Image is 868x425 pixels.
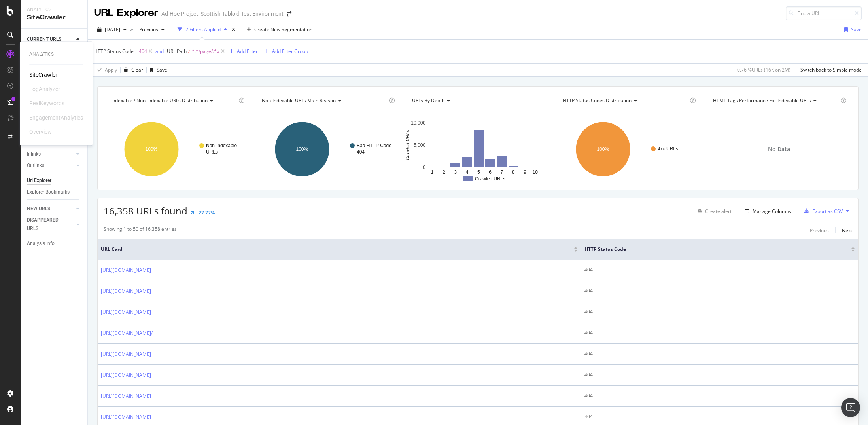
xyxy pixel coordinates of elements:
div: Url Explorer [27,176,51,185]
button: Add Filter [226,47,258,56]
text: Crawled URLs [475,176,505,182]
div: Showing 1 to 50 of 16,358 entries [104,226,177,235]
div: Analytics [27,6,81,13]
span: URLs by Depth [412,97,444,104]
text: URLs [206,149,218,155]
svg: A chart. [254,115,400,184]
button: Save [841,23,862,36]
div: 404 [584,413,855,420]
text: 4xx URLs [658,146,678,152]
a: [URL][DOMAIN_NAME]‏/ [101,329,153,337]
div: times [230,26,237,34]
div: Clear [131,66,143,73]
text: 0 [423,165,426,170]
div: Next [842,227,852,234]
h4: Indexable / Non-Indexable URLs Distribution [110,94,237,107]
span: URL Card [101,246,572,253]
div: Explorer Bookmarks [27,188,70,196]
text: Crawled URLs [405,130,410,160]
span: URL Path [167,48,187,55]
div: and [155,48,164,55]
text: Non-Indexable [206,143,237,148]
span: 2025 Aug. 13th [105,26,120,33]
text: 404 [357,149,365,155]
div: Switch back to Simple mode [800,66,862,73]
div: +27.77% [196,209,215,216]
button: Add Filter Group [261,47,308,56]
svg: A chart. [104,115,249,184]
button: 2 Filters Applied [174,23,230,36]
div: 404 [584,329,855,336]
div: 404 [584,392,855,399]
button: [DATE] [94,23,130,36]
button: Manage Columns [741,206,791,216]
div: Overview [29,128,52,136]
a: NEW URLS [27,205,74,213]
span: ≠ [188,48,191,55]
a: [URL][DOMAIN_NAME] [101,287,151,295]
button: and [155,47,164,55]
a: [URL][DOMAIN_NAME] [101,266,151,274]
h4: Non-Indexable URLs Main Reason [260,94,388,107]
div: DISAPPEARED URLS [27,216,67,233]
text: 1 [431,169,434,175]
div: RealKeywords [29,99,64,107]
div: Analytics [29,51,83,58]
text: 10,000 [411,120,425,126]
text: 6 [489,169,492,175]
h4: URLs by Depth [410,94,544,107]
span: Previous [136,26,158,33]
input: Find a URL [786,6,862,20]
text: 5 [477,169,480,175]
a: CURRENT URLS [27,35,74,44]
button: Clear [121,64,143,76]
span: Non-Indexable URLs Main Reason [262,97,336,104]
div: 404 [584,371,855,378]
a: Outlinks [27,161,74,170]
div: URL Explorer [94,6,158,20]
a: [URL][DOMAIN_NAME] [101,308,151,316]
button: Save [147,64,167,76]
text: 100% [296,146,308,152]
text: 100% [146,146,158,152]
div: Save [851,26,862,33]
div: arrow-right-arrow-left [287,11,291,17]
div: A chart. [555,115,701,184]
span: Indexable / Non-Indexable URLs distribution [111,97,208,104]
div: SiteCrawler [29,71,57,79]
div: EngagementAnalytics [29,114,83,121]
span: vs [130,26,136,33]
div: A chart. [405,115,550,184]
div: Previous [810,227,829,234]
span: HTTP Status Code [584,246,839,253]
a: Inlinks [27,150,74,158]
div: 404 [584,266,855,273]
div: Add Filter [237,48,258,55]
button: Apply [94,64,117,76]
div: Manage Columns [753,208,791,214]
div: Open Intercom Messenger [841,398,860,417]
div: Ad-Hoc Project: Scottish Tabloid Test Environment [161,10,284,18]
div: Create alert [705,208,732,214]
text: 10+ [533,169,541,175]
button: Switch back to Simple mode [797,64,862,76]
span: Create New Segmentation [254,26,312,33]
text: 100% [597,146,609,152]
div: 404 [584,287,855,294]
button: Previous [810,226,829,235]
div: Inlinks [27,150,41,158]
button: Next [842,226,852,235]
text: 4 [466,169,469,175]
div: Export as CSV [812,208,843,214]
text: 5,000 [414,142,425,148]
span: 404 [139,46,147,57]
div: 404 [584,350,855,357]
text: 2 [443,169,445,175]
text: 7 [501,169,503,175]
span: No Data [768,145,790,153]
div: 2 Filters Applied [185,26,221,33]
